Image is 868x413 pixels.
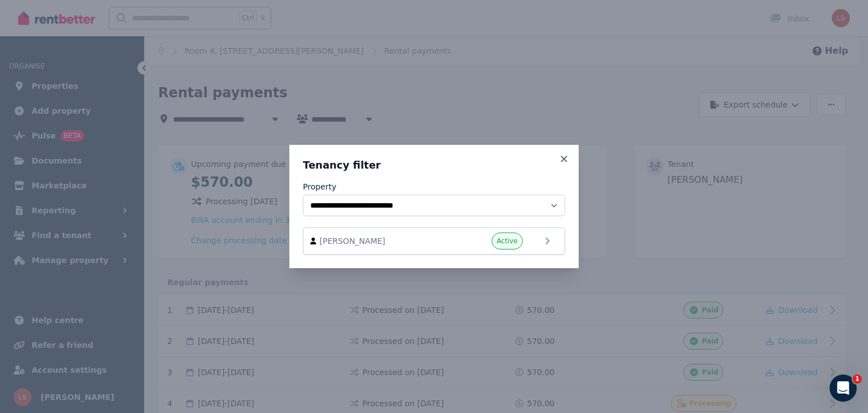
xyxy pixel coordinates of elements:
[853,375,862,384] span: 1
[303,158,565,172] h3: Tenancy filter
[303,227,565,255] a: [PERSON_NAME]Active
[497,236,518,246] span: Active
[320,235,449,247] span: [PERSON_NAME]
[830,375,857,402] iframe: Intercom live chat
[303,181,336,192] label: Property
